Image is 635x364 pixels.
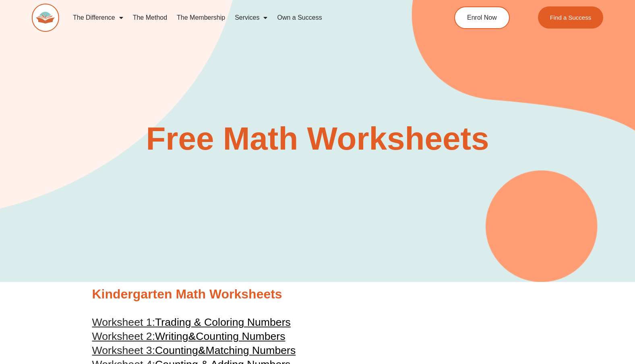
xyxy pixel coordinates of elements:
span: Worksheet 3: [92,344,155,356]
span: Worksheet 2: [92,330,155,342]
nav: Menu [68,8,422,27]
a: Services [230,8,272,27]
span: Matching Numbers [206,344,296,356]
span: Find a Success [550,14,592,21]
span: Counting [155,344,198,356]
a: The Difference [68,8,128,27]
a: Find a Success [538,6,604,29]
h2: Free Math Worksheets [88,123,547,155]
a: Worksheet 2:Writing&Counting Numbers [92,330,285,342]
span: Counting Numbers [196,330,285,342]
span: Enrol Now [467,14,497,21]
a: Own a Success [272,8,327,27]
a: Worksheet 1:Trading & Coloring Numbers [92,316,291,328]
span: Trading & Coloring Numbers [155,316,291,328]
span: Writing [155,330,188,342]
span: Worksheet 1: [92,316,155,328]
a: Worksheet 3:Counting&Matching Numbers [92,344,296,356]
a: Enrol Now [454,6,510,29]
a: The Method [128,8,172,27]
a: The Membership [172,8,230,27]
h2: Kindergarten Math Worksheets [92,286,543,303]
